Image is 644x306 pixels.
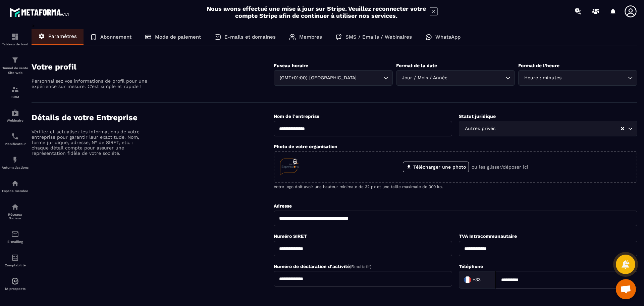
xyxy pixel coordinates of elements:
p: Paramètres [48,33,77,39]
img: automations [11,277,19,285]
img: formation [11,85,19,93]
label: Adresse [274,203,292,209]
label: Code NAF [274,296,296,301]
label: Numéro de déclaration d'activité [274,264,371,269]
label: Nom de l'entreprise [274,114,319,119]
a: automationsautomationsAutomatisations [2,151,29,174]
div: Search for option [518,70,637,86]
a: social-networksocial-networkRéseaux Sociaux [2,198,29,225]
span: Autres privés [463,125,497,132]
img: logo [9,6,70,18]
h4: Votre profil [32,62,274,72]
label: Télécharger une photo [403,162,469,172]
p: E-mails et domaines [224,34,276,40]
input: Search for option [358,74,382,82]
p: Webinaire [2,119,29,122]
a: emailemailE-mailing [2,225,29,249]
img: formation [11,56,19,64]
p: Personnalisez vos informations de profil pour une expérience sur mesure. C'est simple et rapide ! [32,78,149,89]
img: automations [11,179,19,187]
input: Search for option [563,74,626,82]
p: WhatsApp [435,34,461,40]
img: social-network [11,203,19,211]
a: automationsautomationsEspace membre [2,174,29,198]
img: email [11,230,19,238]
p: Réseaux Sociaux [2,213,29,220]
a: accountantaccountantComptabilité [2,249,29,272]
label: Format de l’heure [518,63,559,68]
span: (GMT+01:00) [GEOGRAPHIC_DATA] [278,74,358,82]
label: Format de la date [396,63,437,68]
p: Espace membre [2,189,29,193]
p: Votre logo doit avoir une hauteur minimale de 32 px et une taille maximale de 300 ko. [274,184,637,189]
img: formation [11,33,19,41]
span: +33 [473,276,481,283]
img: scheduler [11,132,19,140]
label: TVA Intracommunautaire [459,233,517,239]
div: Search for option [274,70,393,86]
label: Statut juridique [459,114,496,119]
p: SMS / Emails / Webinaires [345,34,412,40]
p: Tunnel de vente Site web [2,66,29,75]
button: Clear Selected [621,126,624,131]
label: Numéro SIRET [274,233,307,239]
p: ou les glisser/déposer ici [472,164,528,170]
div: Search for option [396,70,515,86]
a: automationsautomationsWebinaire [2,104,29,127]
img: automations [11,109,19,117]
div: Search for option [459,121,637,136]
p: Abonnement [100,34,131,40]
label: Fuseau horaire [274,63,308,68]
a: Ouvrir le chat [616,279,636,299]
input: Search for option [482,275,489,285]
p: Vérifiez et actualisez les informations de votre entreprise pour garantir leur exactitude. Nom, f... [32,129,149,156]
img: accountant [11,254,19,262]
p: IA prospects [2,287,29,291]
input: Search for option [449,74,504,82]
p: CRM [2,95,29,99]
a: schedulerschedulerPlanificateur [2,127,29,151]
a: formationformationCRM [2,80,29,104]
span: (Facultatif) [350,264,371,269]
p: Tableau de bord [2,42,29,46]
h2: Nous avons effectué une mise à jour sur Stripe. Veuillez reconnecter votre compte Stripe afin de ... [206,5,426,19]
p: Planificateur [2,142,29,146]
p: Mode de paiement [155,34,201,40]
div: Search for option [459,271,496,289]
img: automations [11,156,19,164]
a: formationformationTableau de bord [2,28,29,51]
input: Search for option [497,125,620,132]
a: formationformationTunnel de vente Site web [2,51,29,80]
span: Heure : minutes [523,74,563,82]
label: Téléphone [459,264,483,269]
span: Jour / Mois / Année [400,74,449,82]
label: Photo de votre organisation [274,144,337,149]
p: Automatisations [2,166,29,169]
p: Comptabilité [2,263,29,267]
p: E-mailing [2,240,29,244]
img: Country Flag [461,273,474,287]
h4: Détails de votre Entreprise [32,113,274,122]
p: Membres [299,34,322,40]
